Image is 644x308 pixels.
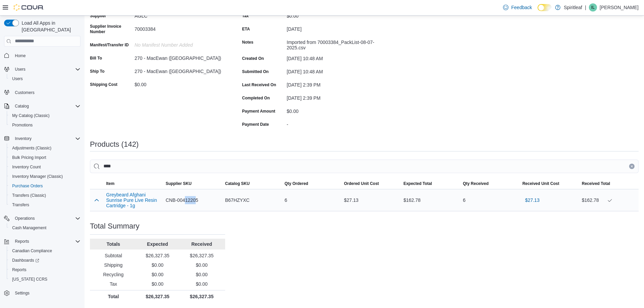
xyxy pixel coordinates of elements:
a: Reports [9,266,29,274]
p: Shipping [93,262,134,268]
p: Received [181,241,222,247]
p: | [585,3,586,11]
span: Users [15,67,25,72]
label: Supplier Invoice Number [90,24,132,34]
span: Inventory [12,135,80,143]
button: Purchase Orders [7,181,83,191]
label: Payment Amount [242,109,275,114]
a: [US_STATE] CCRS [9,275,50,283]
span: Home [15,53,26,58]
p: [PERSON_NAME] [600,3,639,11]
span: Qty Ordered [285,181,308,186]
span: Catalog [15,103,29,109]
span: [US_STATE] CCRS [12,277,47,282]
p: Recycling [93,271,134,278]
button: Inventory Manager (Classic) [7,172,83,181]
span: Settings [12,289,80,297]
p: Spiritleaf [564,3,582,11]
button: Supplier SKU [163,178,222,189]
span: CNB-00412205 [166,196,198,204]
label: Ship To [90,69,104,74]
p: $0.00 [137,281,178,287]
button: Operations [12,214,38,222]
div: 270 - MacEwan ([GEOGRAPHIC_DATA]) [135,53,225,61]
label: Supplier [90,13,106,19]
button: Inventory [12,135,34,143]
a: Transfers [9,201,32,209]
p: Total [93,293,134,300]
span: Supplier SKU [166,181,192,186]
span: Inventory Count [12,164,41,170]
span: Inventory [15,136,31,141]
div: 6 [282,193,341,207]
p: $0.00 [181,262,222,268]
span: Transfers [9,201,80,209]
button: Item [103,178,163,189]
button: [US_STATE] CCRS [7,275,83,284]
div: [DATE] 10:48 AM [287,53,377,61]
span: Qty Received [463,181,488,186]
p: $26,327.35 [137,252,178,259]
label: Bill To [90,55,102,61]
button: Received Unit Cost [520,178,579,189]
span: Inventory Manager (Classic) [9,172,80,181]
span: Ordered Unit Cost [344,181,379,186]
button: Operations [1,214,83,223]
button: Settings [1,288,83,298]
span: Operations [15,216,35,221]
label: ETA [242,26,250,32]
p: Totals [93,241,134,247]
button: Reports [1,237,83,246]
span: $27.13 [525,197,540,204]
div: $162.78 [401,193,460,207]
span: Purchase Orders [9,182,80,190]
button: Qty Received [460,178,520,189]
span: Bulk Pricing Import [9,153,80,162]
a: Canadian Compliance [9,247,55,255]
label: Last Received On [242,82,276,88]
span: Received Unit Cost [522,181,559,186]
button: Users [1,65,83,74]
button: Inventory [1,134,83,143]
input: Dark Mode [538,4,552,11]
p: $26,327.35 [181,293,222,300]
a: Inventory Count [9,163,44,171]
span: Canadian Compliance [12,248,52,254]
a: Cash Management [9,224,49,232]
a: Dashboards [7,256,83,265]
span: Inventory Count [9,163,80,171]
span: Reports [9,266,80,274]
span: Customers [12,88,80,97]
button: Cash Management [7,223,83,233]
p: Tax [93,281,134,287]
button: Users [7,74,83,84]
span: Transfers (Classic) [12,193,46,198]
a: Settings [12,289,32,297]
div: [DATE] 2:39 PM [287,93,377,101]
div: $27.13 [341,193,401,207]
button: Bulk Pricing Import [7,153,83,162]
div: 70003384 [135,24,225,32]
span: Promotions [9,121,80,129]
p: $26,327.35 [181,252,222,259]
label: Shipping Cost [90,82,117,87]
button: Inventory Count [7,162,83,172]
span: Operations [12,214,80,222]
div: No Manifest Number added [135,40,225,48]
div: [DATE] 10:48 AM [287,66,377,74]
label: Created On [242,56,264,61]
button: Catalog [12,102,31,110]
span: Cash Management [12,225,46,231]
button: Expected Total [401,178,460,189]
div: $0.00 [135,79,225,87]
a: Purchase Orders [9,182,46,190]
label: Notes [242,40,253,45]
h3: Products (142) [90,140,139,148]
a: Bulk Pricing Import [9,153,49,162]
span: Home [12,51,80,60]
button: Qty Ordered [282,178,341,189]
span: Purchase Orders [12,183,43,189]
div: - [287,119,377,127]
p: $26,327.35 [137,293,178,300]
button: Promotions [7,120,83,130]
